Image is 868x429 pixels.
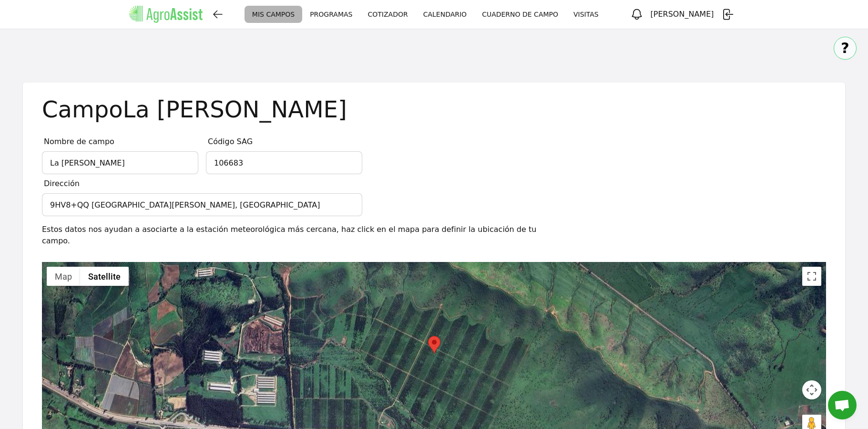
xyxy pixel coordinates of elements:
[47,267,80,286] button: Show street map
[360,6,416,23] a: COTIZADOR
[566,6,606,23] a: VISITAS
[80,267,129,286] button: Show satellite imagery
[44,178,80,189] span: Dirección
[650,8,715,21] h3: [PERSON_NAME]
[834,37,857,60] button: ?
[828,391,857,419] div: Chat abierto
[44,136,114,147] span: Nombre de campo
[302,6,360,23] a: PROGRAMAS
[42,193,362,216] input: Dirección
[841,40,849,57] span: ?
[42,98,811,121] div: Campo La [PERSON_NAME]
[208,136,253,147] span: Código SAG
[245,6,302,23] a: MIS CAMPOS
[416,6,474,23] a: CALENDARIO
[206,151,362,174] input: Código SAG
[129,6,203,23] img: AgroAssist
[42,224,565,247] div: Estos datos nos ayudan a asociarte a la estación meteorológica más cercana, haz click en el mapa ...
[42,151,198,174] input: Nombre de campo
[802,380,821,399] button: Map camera controls
[802,267,821,286] button: Toggle fullscreen view
[474,6,566,23] a: CUADERNO DE CAMPO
